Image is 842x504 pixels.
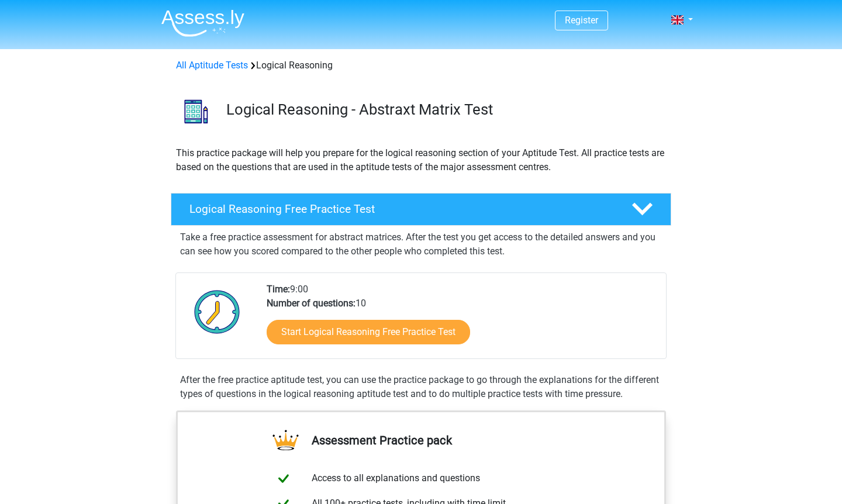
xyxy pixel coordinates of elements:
[565,15,598,26] a: Register
[188,282,247,341] img: Clock
[176,60,248,71] a: All Aptitude Tests
[171,87,221,136] img: logical reasoning
[166,193,676,226] a: Logical Reasoning Free Practice Test
[171,58,671,73] div: Logical Reasoning
[267,320,470,344] a: Start Logical Reasoning Free Practice Test
[189,202,613,216] h4: Logical Reasoning Free Practice Test
[180,230,662,258] p: Take a free practice assessment for abstract matrices. After the test you get access to the detai...
[176,146,666,174] p: This practice package will help you prepare for the logical reasoning section of your Aptitude Te...
[267,298,356,309] b: Number of questions:
[226,101,662,119] h3: Logical Reasoning - Abstraxt Matrix Test
[267,284,290,295] b: Time:
[258,282,665,358] div: 9:00 10
[161,9,244,37] img: Assessly
[175,373,667,401] div: After the free practice aptitude test, you can use the practice package to go through the explana...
